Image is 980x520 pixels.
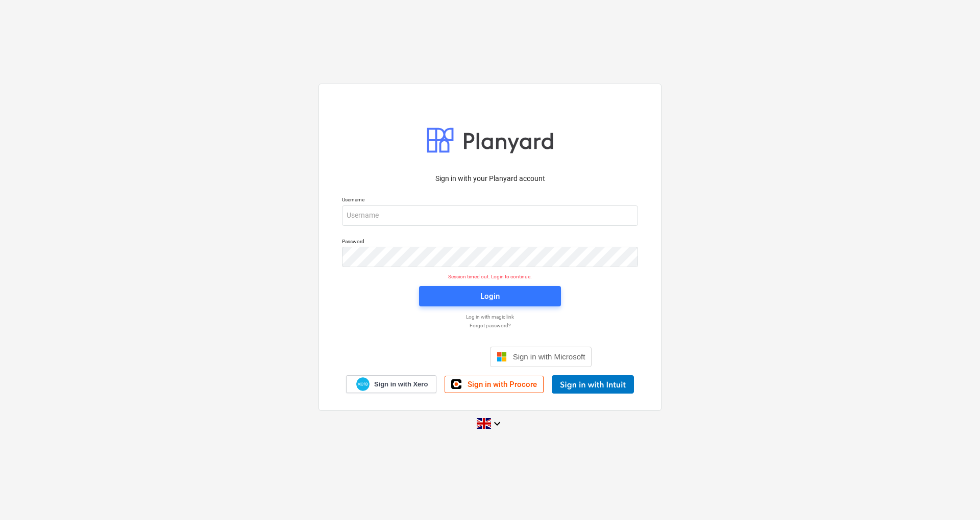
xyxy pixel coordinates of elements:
div: Login [480,290,500,303]
p: Password [342,238,638,247]
a: Log in with magic link [337,314,643,320]
img: Xero logo [356,377,370,391]
a: Sign in with Xero [346,375,437,393]
span: Sign in with Xero [374,380,428,389]
iframe: Chat Widget [929,471,980,520]
p: Sign in with your Planyard account [342,173,638,184]
a: Sign in with Procore [445,376,544,393]
span: Sign in with Microsoft [513,352,585,361]
button: Login [419,286,561,306]
p: Username [342,196,638,205]
span: Sign in with Procore [468,380,537,389]
p: Session timed out. Login to continue. [336,273,644,280]
i: keyboard_arrow_down [491,418,503,430]
a: Forgot password? [337,322,643,329]
img: Microsoft logo [497,352,507,362]
iframe: Sign in with Google Button [383,346,487,368]
input: Username [342,205,638,226]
